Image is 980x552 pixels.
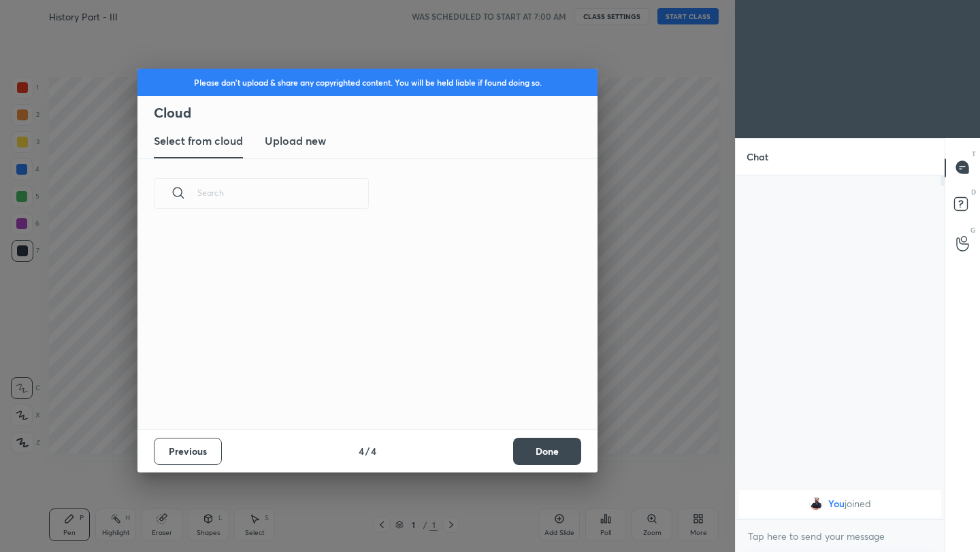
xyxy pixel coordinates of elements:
h3: Select from cloud [154,133,243,149]
p: D [971,187,976,197]
p: Chat [736,139,779,175]
input: Search [197,164,369,222]
img: 2e1776e2a17a458f8f2ae63657c11f57.jpg [809,497,823,511]
div: Please don't upload & share any copyrighted content. You will be held liable if found doing so. [137,69,598,96]
span: joined [845,498,871,509]
p: G [970,225,976,235]
button: Previous [154,438,222,465]
span: You [828,498,845,509]
div: grid [736,487,945,520]
h3: Upload new [265,133,326,149]
p: T [972,149,976,159]
h4: 4 [371,444,376,458]
h4: / [365,444,370,458]
h4: 4 [359,444,364,458]
h2: Cloud [154,104,598,122]
button: Done [513,438,581,465]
